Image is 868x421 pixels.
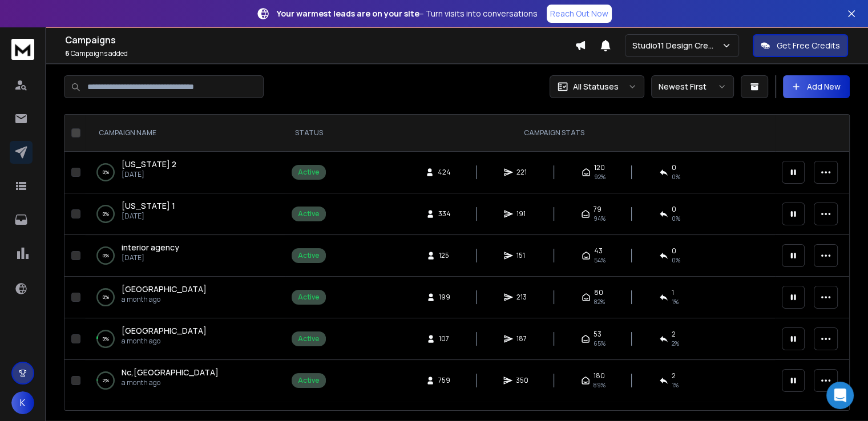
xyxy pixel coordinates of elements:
[103,250,109,261] p: 0 %
[122,284,207,294] span: [GEOGRAPHIC_DATA]
[672,205,676,214] span: 0
[547,5,612,23] a: Reach Out Now
[438,376,450,385] span: 759
[298,334,320,343] div: Active
[122,159,176,169] span: [US_STATE] 2
[122,295,207,304] p: a month ago
[122,325,207,337] a: [GEOGRAPHIC_DATA]
[298,251,320,260] div: Active
[550,8,608,19] p: Reach Out Now
[672,214,680,223] span: 0 %
[594,330,601,339] span: 53
[672,246,676,256] span: 0
[672,288,674,297] span: 1
[439,293,450,302] span: 199
[122,284,207,295] a: [GEOGRAPHIC_DATA]
[333,115,775,152] th: CAMPAIGN STATS
[672,297,679,306] span: 1 %
[516,293,528,302] span: 213
[122,200,175,211] span: [US_STATE] 1
[85,115,285,152] th: CAMPAIGN NAME
[783,75,850,98] button: Add New
[122,242,179,253] a: interior agency
[122,378,219,387] p: a month ago
[122,159,176,170] a: [US_STATE] 2
[594,297,605,306] span: 82 %
[65,33,575,47] h1: Campaigns
[672,330,676,339] span: 2
[672,371,676,380] span: 2
[594,246,603,256] span: 43
[594,205,601,214] span: 79
[439,251,450,260] span: 125
[594,172,605,181] span: 92 %
[85,152,285,193] td: 0%[US_STATE] 2[DATE]
[672,339,679,348] span: 2 %
[594,163,605,172] span: 120
[277,8,419,19] strong: Your warmest leads are on your site
[516,334,528,343] span: 187
[122,337,207,346] p: a month ago
[632,40,721,51] p: Studio11 Design Creative
[594,256,605,265] span: 54 %
[85,235,285,277] td: 0%interior agency[DATE]
[65,49,575,58] p: Campaigns added
[672,256,680,265] span: 0 %
[516,209,528,218] span: 191
[103,292,109,303] p: 0 %
[672,380,679,390] span: 1 %
[516,168,528,177] span: 221
[594,339,605,348] span: 65 %
[438,209,451,218] span: 334
[753,34,848,57] button: Get Free Credits
[298,168,320,177] div: Active
[777,40,840,51] p: Get Free Credits
[594,380,605,390] span: 89 %
[826,382,854,409] div: Open Intercom Messenger
[122,200,175,212] a: [US_STATE] 1
[672,163,676,172] span: 0
[298,376,320,385] div: Active
[103,208,109,220] p: 0 %
[85,277,285,318] td: 0%[GEOGRAPHIC_DATA]a month ago
[103,375,109,386] p: 2 %
[672,172,680,181] span: 0 %
[11,39,34,60] img: logo
[298,293,320,302] div: Active
[122,170,176,179] p: [DATE]
[573,81,619,92] p: All Statuses
[103,167,109,178] p: 0 %
[65,48,70,58] span: 6
[438,168,451,177] span: 424
[102,333,109,345] p: 5 %
[85,318,285,360] td: 5%[GEOGRAPHIC_DATA]a month ago
[85,193,285,235] td: 0%[US_STATE] 1[DATE]
[439,334,450,343] span: 107
[277,8,538,19] p: – Turn visits into conversations
[11,391,34,414] button: K
[516,251,528,260] span: 151
[122,367,219,378] a: Nc,[GEOGRAPHIC_DATA]
[516,376,528,385] span: 350
[122,325,207,336] span: [GEOGRAPHIC_DATA]
[122,212,175,221] p: [DATE]
[298,209,320,218] div: Active
[594,288,603,297] span: 80
[122,253,179,262] p: [DATE]
[651,75,734,98] button: Newest First
[85,360,285,402] td: 2%Nc,[GEOGRAPHIC_DATA]a month ago
[285,115,333,152] th: STATUS
[594,371,605,380] span: 180
[594,214,605,223] span: 94 %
